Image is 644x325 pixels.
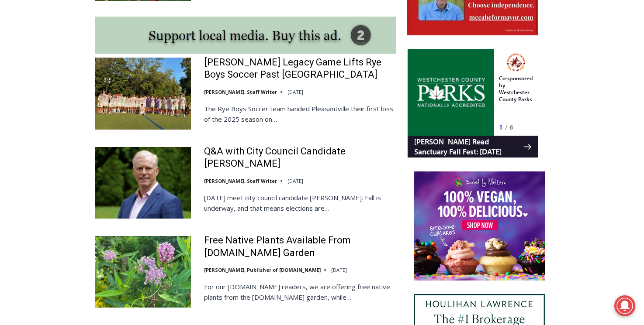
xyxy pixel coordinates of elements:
[92,26,126,72] div: Co-sponsored by Westchester County Parks
[414,171,545,281] img: Baked by Melissa
[92,74,96,82] div: 1
[287,89,303,95] time: [DATE]
[102,74,106,82] div: 6
[98,74,100,82] div: /
[95,236,191,308] img: Free Native Plants Available From MyRye.com Garden
[204,89,277,95] a: [PERSON_NAME], Staff Writer
[204,56,396,81] a: [PERSON_NAME] Legacy Game Lifts Rye Boys Soccer Past [GEOGRAPHIC_DATA]
[229,87,405,106] span: Intern @ [DOMAIN_NAME]
[95,58,191,129] img: Felix Wismer’s Legacy Game Lifts Rye Boys Soccer Past Pleasantville
[221,0,413,85] div: "[PERSON_NAME] and I covered the [DATE] Parade, which was a really eye opening experience as I ha...
[7,88,116,108] h4: [PERSON_NAME] Read Sanctuary Fall Fest: [DATE]
[0,87,131,109] a: [PERSON_NAME] Read Sanctuary Fall Fest: [DATE]
[204,281,396,302] p: For our [DOMAIN_NAME] readers, we are offering free native plants from the [DOMAIN_NAME] garden, ...
[204,234,396,259] a: Free Native Plants Available From [DOMAIN_NAME] Garden
[204,178,277,184] a: [PERSON_NAME], Staff Writer
[331,267,347,273] time: [DATE]
[95,17,396,54] img: support local media, buy this ad
[204,103,396,124] p: The Rye Boys Soccer team handed Pleasantville their first loss of the 2025 season on…
[204,145,396,170] a: Q&A with City Council Candidate [PERSON_NAME]
[287,178,303,184] time: [DATE]
[95,147,191,219] img: Q&A with City Council Candidate James Ward
[210,85,423,109] a: Intern @ [DOMAIN_NAME]
[204,267,321,273] a: [PERSON_NAME], Publisher of [DOMAIN_NAME]
[0,0,87,87] img: s_800_29ca6ca9-f6cc-433c-a631-14f6620ca39b.jpeg
[204,192,396,213] p: [DATE] meet city council candidate [PERSON_NAME]. Fall is underway, and that means elections are…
